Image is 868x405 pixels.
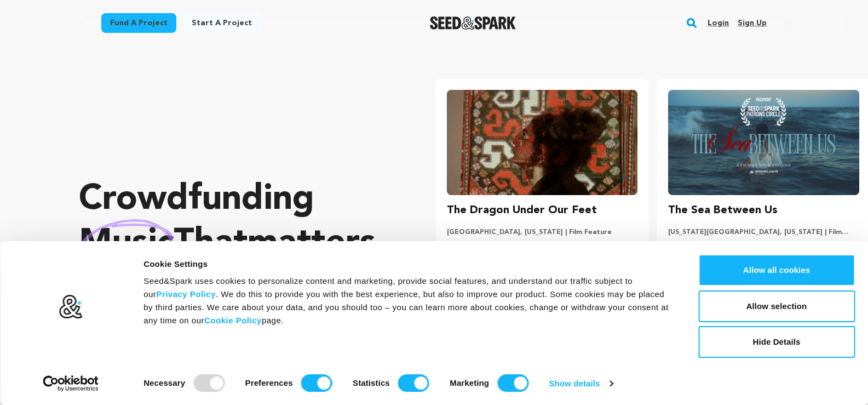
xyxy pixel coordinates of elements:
[156,289,216,299] a: Privacy Policy
[549,375,613,392] a: Show details
[79,219,174,268] img: hand sketched image
[447,202,597,219] h3: The Dragon Under Our Feet
[447,90,638,195] img: The Dragon Under Our Feet image
[430,16,516,30] img: Seed&Spark Logo Dark Mode
[668,228,859,237] p: [US_STATE][GEOGRAPHIC_DATA], [US_STATE] | Film Short
[698,290,855,322] button: Allow selection
[143,258,674,271] div: Cookie Settings
[248,226,376,261] span: matters
[450,378,489,387] strong: Marketing
[698,254,855,286] button: Allow all cookies
[143,275,674,327] div: Seed&Spark uses cookies to personalize content and marketing, provide social features, and unders...
[698,326,855,358] button: Hide Details
[708,14,729,32] a: Login
[430,16,516,30] a: Seed&Spark Homepage
[447,228,638,237] p: [GEOGRAPHIC_DATA], [US_STATE] | Film Feature
[183,13,261,33] a: Start a project
[245,378,293,387] strong: Preferences
[668,90,859,195] img: The Sea Between Us image
[23,375,119,392] a: Usercentrics Cookiebot - opens in a new window
[79,178,392,266] p: Crowdfunding that .
[668,202,778,219] h3: The Sea Between Us
[204,316,262,325] a: Cookie Policy
[353,378,390,387] strong: Statistics
[738,14,767,32] a: Sign up
[101,13,176,33] a: Fund a project
[143,378,185,387] strong: Necessary
[59,294,83,320] img: logo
